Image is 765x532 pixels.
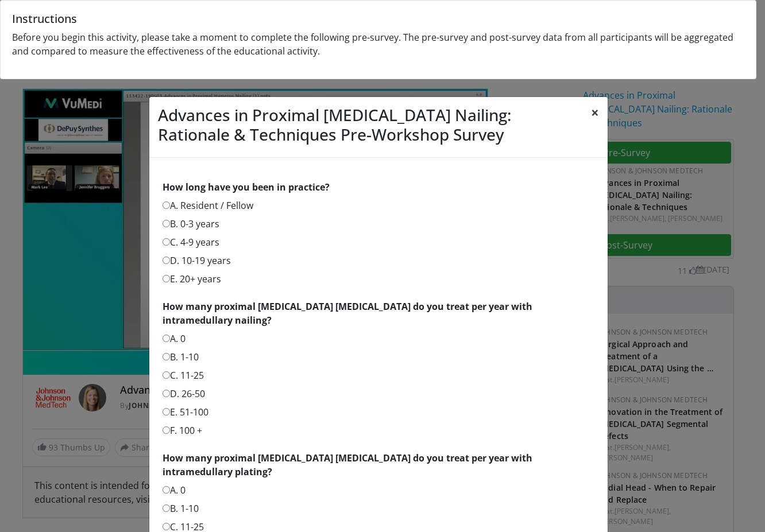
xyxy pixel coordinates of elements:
[163,238,170,246] input: C. 4-9 years
[163,371,170,379] input: C. 11-25
[163,387,205,401] label: D. 26-50
[163,486,170,494] input: A. 0
[163,424,202,437] label: F. 100 +
[163,350,199,364] label: B. 1-10
[158,106,582,144] h3: Advances in Proximal [MEDICAL_DATA] Nailing: Rationale & Techniques Pre-Workshop Survey
[163,426,170,434] input: F. 100 +
[163,504,170,512] input: B. 1-10
[163,220,170,227] input: B. 0-3 years
[12,12,744,26] h5: Instructions
[12,30,744,58] p: Before you begin this activity, please take a moment to complete the following pre-survey. The pr...
[163,335,170,342] input: A. 0
[163,257,170,264] input: D. 10-19 years
[163,300,532,327] strong: How many proximal [MEDICAL_DATA] [MEDICAL_DATA] do you treat per year with intramedullary nailing?
[163,181,330,193] strong: How long have you been in practice?
[163,408,170,415] input: E. 51-100
[163,452,532,478] strong: How many proximal [MEDICAL_DATA] [MEDICAL_DATA] do you treat per year with intramedullary plating?
[163,254,231,267] label: D. 10-19 years
[163,390,170,397] input: D. 26-50
[163,523,170,530] input: C. 11-25
[163,217,219,231] label: B. 0-3 years
[163,235,219,249] label: C. 4-9 years
[582,97,608,128] button: ×
[163,405,208,419] label: E. 51-100
[163,483,186,497] label: A. 0
[163,332,186,345] label: A. 0
[163,502,199,515] label: B. 1-10
[163,272,221,286] label: E. 20+ years
[163,275,170,282] input: E. 20+ years
[163,368,204,382] label: C. 11-25
[163,353,170,360] input: B. 1-10
[163,201,170,209] input: A. Resident / Fellow
[163,199,253,212] label: A. Resident / Fellow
